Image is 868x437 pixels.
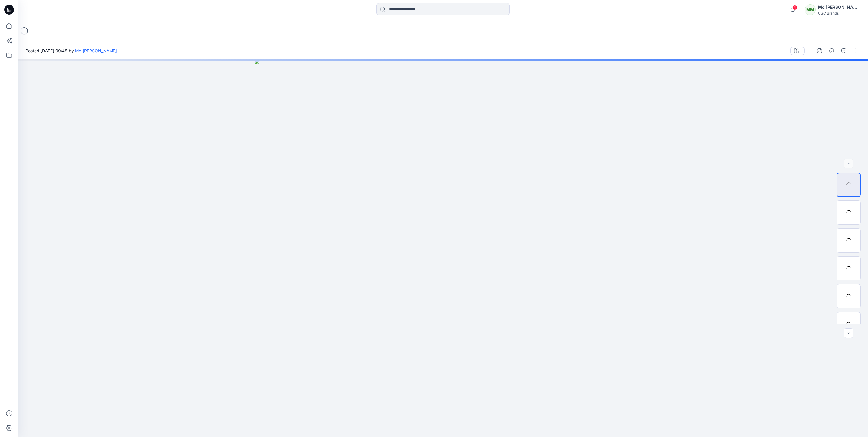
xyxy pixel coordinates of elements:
a: Md [PERSON_NAME] [75,48,117,53]
div: CSC Brands [818,11,860,15]
span: Posted [DATE] 09:48 by [25,48,117,54]
img: eyJhbGciOiJIUzI1NiIsImtpZCI6IjAiLCJzbHQiOiJzZXMiLCJ0eXAiOiJKV1QifQ.eyJkYXRhIjp7InR5cGUiOiJzdG9yYW... [255,59,632,437]
div: Md [PERSON_NAME] [818,4,860,11]
div: MM [805,4,816,15]
button: Details [827,46,837,56]
span: 4 [792,5,797,10]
